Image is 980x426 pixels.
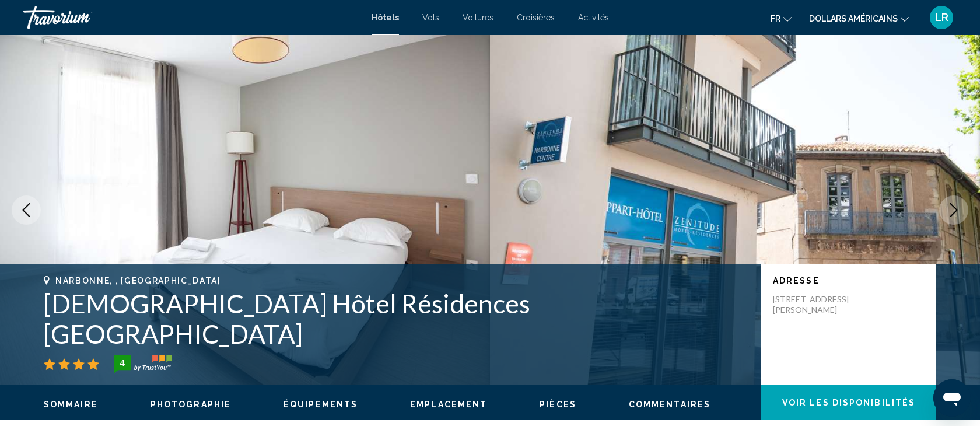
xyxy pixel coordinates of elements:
p: Adresse [773,276,925,285]
button: Emplacement [410,399,487,410]
font: LR [935,11,949,23]
img: trustyou-badge-hor.svg [114,355,172,373]
a: Croisières [517,13,555,22]
a: Hôtels [372,13,399,22]
span: Emplacement [410,400,487,409]
button: Changer de langue [771,10,792,27]
span: Narbonne, , [GEOGRAPHIC_DATA] [55,276,221,285]
font: dollars américains [809,14,898,23]
a: Activités [578,13,609,22]
button: Next image [939,195,968,225]
button: Équipements [283,399,358,410]
div: 4 [110,356,134,370]
a: Travorium [23,6,360,29]
span: Équipements [283,400,358,409]
font: fr [771,14,780,23]
button: Voir les disponibilités [761,385,936,420]
a: Vols [422,13,439,22]
iframe: Bouton de lancement de la fenêtre de messagerie [933,379,971,417]
h1: [DEMOGRAPHIC_DATA] Hôtel Résidences [GEOGRAPHIC_DATA] [44,288,750,349]
button: Photographie [150,399,231,410]
span: Sommaire [44,400,98,409]
span: Pièces [540,400,576,409]
span: Voir les disponibilités [782,399,915,408]
button: Sommaire [44,399,98,410]
span: Commentaires [629,400,710,409]
p: [STREET_ADDRESS][PERSON_NAME] [773,294,866,315]
button: Menu utilisateur [926,5,957,30]
button: Changer de devise [809,10,909,27]
button: Previous image [12,195,41,225]
button: Pièces [540,399,576,410]
span: Photographie [150,400,231,409]
button: Commentaires [629,399,710,410]
a: Voitures [463,13,494,22]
